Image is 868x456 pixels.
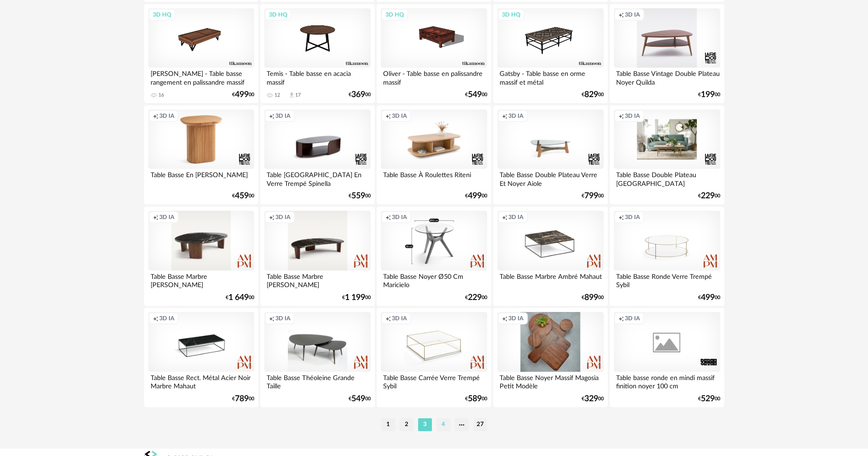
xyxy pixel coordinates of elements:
span: 329 [584,396,598,402]
span: 3D IA [275,214,291,221]
span: 229 [468,294,482,301]
a: Creation icon 3D IA Table Basse Carrée Verre Trempé Sybil €58900 [377,308,491,407]
a: Creation icon 3D IA Table Basse Double Plateau [GEOGRAPHIC_DATA] €22900 [610,105,724,205]
div: € 00 [582,294,604,301]
a: Creation icon 3D IA Table Basse En [PERSON_NAME] €45900 [144,105,258,205]
span: 589 [468,396,482,402]
span: 549 [351,396,365,402]
span: 3D IA [625,214,640,221]
a: Creation icon 3D IA Table Basse Ronde Verre Trempé Sybil €49900 [610,207,724,306]
div: € 00 [465,294,487,301]
a: Creation icon 3D IA Table Basse Double Plateau Verre Et Noyer Aiole €79900 [493,105,607,205]
span: Creation icon [502,112,507,120]
a: Creation icon 3D IA Table Basse Marbre Ambré Mahaut €89900 [493,207,607,306]
div: € 00 [582,396,604,402]
div: Table Basse Théoleine Grande Taille [264,372,370,390]
div: € 00 [582,193,604,199]
li: 2 [400,418,414,431]
span: Creation icon [618,315,624,322]
div: € 00 [349,396,371,402]
a: Creation icon 3D IA Table Basse Marbre [PERSON_NAME] €1 64900 [144,207,258,306]
span: 789 [235,396,249,402]
div: Table Basse Marbre [PERSON_NAME] [264,271,370,289]
span: Creation icon [618,214,624,221]
div: € 00 [349,92,371,98]
span: 229 [701,193,715,199]
div: € 00 [232,193,254,199]
div: Gatsby - Table basse en orme massif et métal [497,68,603,86]
a: Creation icon 3D IA Table Basse Noyer Massif Magosia Petit Modèle €32900 [493,308,607,407]
div: Table Basse Carrée Verre Trempé Sybil [381,372,487,390]
div: Table Basse Ronde Verre Trempé Sybil [614,271,720,289]
div: € 00 [582,92,604,98]
div: Table [GEOGRAPHIC_DATA] En Verre Trempé Spinella [264,169,370,187]
div: Oliver - Table basse en palissandre massif [381,68,487,86]
span: 529 [701,396,715,402]
a: Creation icon 3D IA Table Basse Vintage Double Plateau Noyer Quilda €19900 [610,4,724,104]
div: Table Basse Double Plateau [GEOGRAPHIC_DATA] [614,169,720,187]
span: 3D IA [275,315,291,322]
span: Creation icon [385,112,391,120]
a: Creation icon 3D IA Table [GEOGRAPHIC_DATA] En Verre Trempé Spinella €55900 [260,105,374,205]
div: € 00 [342,294,371,301]
span: 499 [701,294,715,301]
span: 3D IA [275,112,291,120]
div: € 00 [232,92,254,98]
a: 3D HQ [PERSON_NAME] - Table basse rangement en palissandre massif 16 €49900 [144,4,258,104]
span: 3D IA [159,112,175,120]
div: Table Basse Marbre [PERSON_NAME] [148,271,254,289]
span: Creation icon [153,214,158,221]
span: Creation icon [618,112,624,120]
a: 3D HQ Oliver - Table basse en palissandre massif €54900 [377,4,491,104]
span: 3D IA [392,315,407,322]
span: 549 [468,92,482,98]
span: 499 [468,193,482,199]
div: Table Basse Double Plateau Verre Et Noyer Aiole [497,169,603,187]
div: Temis - Table basse en acacia massif [264,68,370,86]
span: Creation icon [385,214,391,221]
a: Creation icon 3D IA Table basse ronde en mindi massif finition noyer 100 cm €52900 [610,308,724,407]
span: Creation icon [502,214,507,221]
span: 199 [701,92,715,98]
div: € 00 [698,193,720,199]
div: 3D HQ [149,9,175,21]
span: Creation icon [618,11,624,18]
a: 3D HQ Gatsby - Table basse en orme massif et métal €82900 [493,4,607,104]
span: 3D IA [392,214,407,221]
span: 459 [235,193,249,199]
span: Creation icon [502,315,507,322]
div: € 00 [698,92,720,98]
span: Creation icon [153,112,158,120]
span: Download icon [288,92,295,98]
a: Creation icon 3D IA Table Basse Rect. Métal Acier Noir Marbre Mahaut €78900 [144,308,258,407]
div: Table Basse Marbre Ambré Mahaut [497,271,603,289]
span: 559 [351,193,365,199]
a: Creation icon 3D IA Table Basse Marbre [PERSON_NAME] €1 19900 [260,207,374,306]
div: 3D HQ [265,9,291,21]
div: € 00 [698,396,720,402]
span: Creation icon [269,214,274,221]
div: 12 [274,92,280,98]
span: 1 649 [228,294,249,301]
div: Table basse ronde en mindi massif finition noyer 100 cm [614,372,720,390]
div: Table Basse Rect. Métal Acier Noir Marbre Mahaut [148,372,254,390]
a: Creation icon 3D IA Table Basse Noyer Ø50 Cm Maricielo €22900 [377,207,491,306]
div: € 00 [465,92,487,98]
span: 829 [584,92,598,98]
div: Table Basse À Roulettes Riteni [381,169,487,187]
span: 899 [584,294,598,301]
a: Creation icon 3D IA Table Basse À Roulettes Riteni €49900 [377,105,491,205]
span: Creation icon [153,315,158,322]
span: 3D IA [159,315,175,322]
li: 1 [381,418,395,431]
span: 3D IA [508,214,524,221]
li: 27 [473,418,487,431]
span: 3D IA [625,112,640,120]
span: Creation icon [269,315,274,322]
span: 1 199 [345,294,365,301]
span: Creation icon [269,112,274,120]
div: [PERSON_NAME] - Table basse rangement en palissandre massif [148,68,254,86]
div: 3D HQ [498,9,524,21]
span: 369 [351,92,365,98]
div: € 00 [226,294,254,301]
